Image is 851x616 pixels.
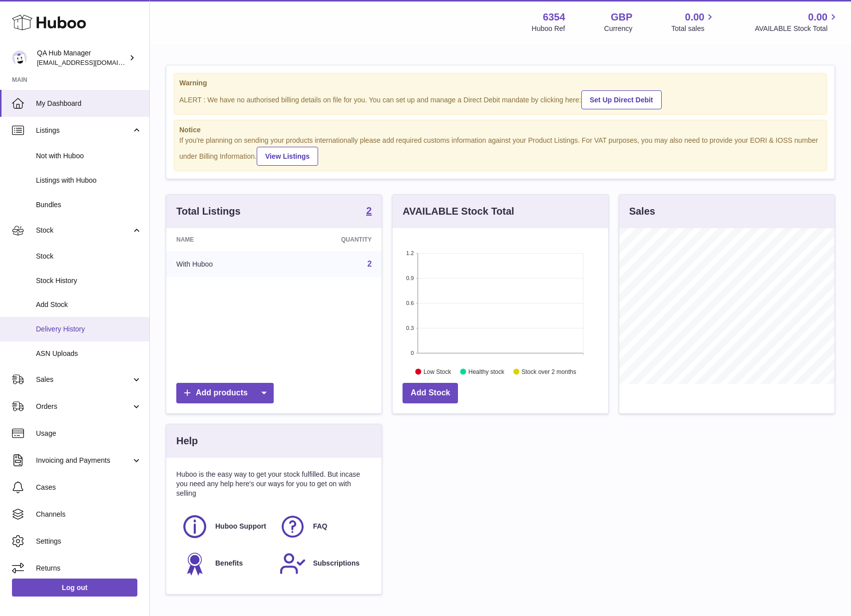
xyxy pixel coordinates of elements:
span: Cases [36,483,142,492]
a: Huboo Support [181,513,269,540]
span: Usage [36,429,142,438]
span: Listings [36,126,131,135]
span: 0.00 [808,10,828,24]
div: ALERT : We have no authorised billing details on file for you. You can set up and manage a Direct... [179,89,822,109]
span: ASN Uploads [36,349,142,358]
a: 0.00 AVAILABLE Stock Total [755,10,839,33]
span: FAQ [313,522,328,531]
text: 0.6 [407,300,414,306]
span: Total sales [671,24,716,33]
strong: Warning [179,78,822,88]
strong: 6354 [543,10,565,24]
span: 0.00 [685,10,705,24]
strong: Notice [179,125,822,135]
span: Bundles [36,200,142,210]
span: Returns [36,564,142,573]
a: 0.00 Total sales [671,10,716,33]
span: Channels [36,510,142,519]
td: With Huboo [166,251,280,277]
span: Stock History [36,276,142,286]
span: Add Stock [36,300,142,309]
span: AVAILABLE Stock Total [755,24,839,33]
span: Huboo Support [215,522,266,531]
span: Not with Huboo [36,151,142,161]
div: If you're planning on sending your products internationally please add required customs informati... [179,136,822,166]
div: Huboo Ref [532,24,565,33]
a: View Listings [257,147,318,166]
a: Subscriptions [279,550,367,577]
span: Delivery History [36,324,142,334]
text: Stock over 2 months [522,368,576,375]
text: 0.3 [407,325,414,331]
h3: Total Listings [176,205,241,218]
a: Add products [176,383,274,403]
img: QATestClient@huboo.co.uk [12,50,27,65]
a: Log out [12,579,137,597]
span: Sales [36,375,131,384]
div: Currency [604,24,633,33]
a: FAQ [279,513,367,540]
span: My Dashboard [36,99,142,108]
div: QA Hub Manager [37,48,127,67]
h3: AVAILABLE Stock Total [403,205,514,218]
th: Name [166,228,280,251]
span: Benefits [215,559,243,568]
span: Stock [36,226,131,235]
span: [EMAIL_ADDRESS][DOMAIN_NAME] [37,58,147,66]
a: 2 [367,260,372,268]
span: Listings with Huboo [36,176,142,185]
span: Orders [36,402,131,411]
span: Settings [36,537,142,546]
text: 1.2 [407,250,414,256]
text: 0.9 [407,275,414,281]
text: Low Stock [424,368,451,375]
text: Healthy stock [468,368,505,375]
a: Add Stock [403,383,458,403]
h3: Sales [629,205,655,218]
h3: Help [176,434,198,448]
p: Huboo is the easy way to get your stock fulfilled. But incase you need any help here's our ways f... [176,470,372,498]
span: Subscriptions [313,559,360,568]
a: Benefits [181,550,269,577]
span: Stock [36,252,142,261]
text: 0 [411,350,414,356]
th: Quantity [280,228,382,251]
a: Set Up Direct Debit [581,90,662,109]
strong: 2 [366,206,372,216]
span: Invoicing and Payments [36,456,131,465]
strong: GBP [611,10,632,24]
a: 2 [366,206,372,218]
